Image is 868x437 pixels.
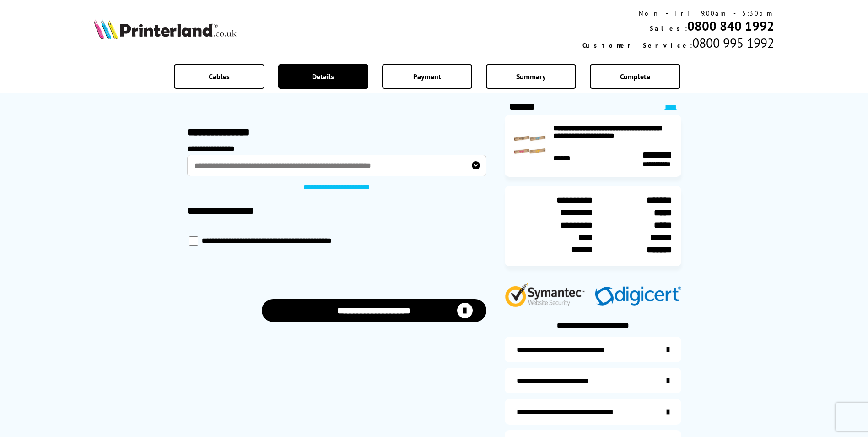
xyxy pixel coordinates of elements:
div: Mon - Fri 9:00am - 5:30pm [582,9,774,17]
span: Details [312,72,334,81]
span: Sales: [650,24,687,33]
a: additional-ink [505,337,681,362]
a: additional-cables [505,399,681,425]
span: Customer Service: [582,41,692,49]
a: items-arrive [505,368,681,393]
img: Printerland Logo [94,19,237,39]
span: Summary [516,72,546,81]
a: 0800 840 1992 [687,17,774,34]
span: Payment [413,72,441,81]
span: Complete [620,72,650,81]
span: 0800 995 1992 [692,34,774,51]
span: Cables [209,72,230,81]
